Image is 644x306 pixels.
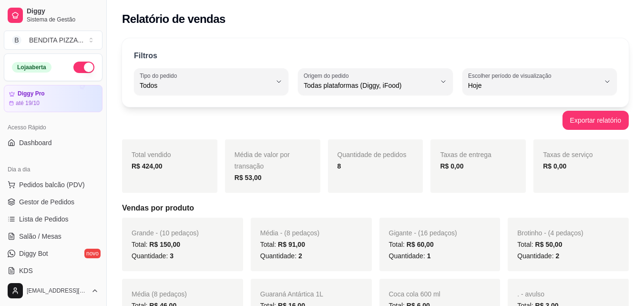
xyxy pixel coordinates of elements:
[29,35,83,45] div: BENDITA PIZZA ...
[298,68,452,95] button: Origem do pedidoTodas plataformas (Diggy, iFood)
[389,229,457,237] span: Gigante - (16 pedaços)
[19,197,74,207] span: Gestor de Pedidos
[4,4,102,27] a: DiggySistema de Gestão
[389,241,434,248] span: Total:
[140,72,180,80] label: Tipo do pedido
[12,62,51,73] div: Loja aberta
[140,81,271,90] span: Todos
[427,252,431,260] span: 1
[555,252,559,260] span: 2
[440,151,491,158] span: Taxas de entrega
[389,290,440,298] span: Coca cola 600 ml
[562,111,629,130] button: Exportar relatório
[304,81,435,90] span: Todas plataformas (Diggy, iFood)
[122,202,629,214] h5: Vendas por produto
[4,263,102,278] a: KDS
[132,241,180,248] span: Total:
[517,241,562,248] span: Total:
[543,151,593,158] span: Taxas de serviço
[12,35,21,45] span: B
[543,162,566,170] strong: R$ 0,00
[19,266,33,275] span: KDS
[337,162,341,170] strong: 8
[260,252,302,260] span: Quantidade:
[517,290,544,298] span: . - avulso
[19,138,52,148] span: Dashboard
[27,16,99,23] span: Sistema de Gestão
[134,68,288,95] button: Tipo do pedidoTodos
[517,229,583,237] span: Brotinho - (4 pedaços)
[260,241,305,248] span: Total:
[468,81,600,90] span: Hoje
[440,162,463,170] strong: R$ 0,00
[4,279,102,302] button: [EMAIL_ADDRESS][DOMAIN_NAME]
[337,151,407,158] span: Quantidade de pedidos
[4,162,102,177] div: Dia a dia
[19,249,48,258] span: Diggy Bot
[517,252,559,260] span: Quantidade:
[134,50,157,62] p: Filtros
[16,99,40,107] article: até 19/10
[4,85,102,112] a: Diggy Proaté 19/10
[132,229,199,237] span: Grande - (10 pedaços)
[19,180,85,190] span: Pedidos balcão (PDV)
[132,290,187,298] span: Média (8 pedaços)
[27,287,87,295] span: [EMAIL_ADDRESS][DOMAIN_NAME]
[18,90,45,97] article: Diggy Pro
[73,62,94,73] button: Alterar Status
[407,241,434,248] span: R$ 60,00
[4,246,102,261] a: Diggy Botnovo
[389,252,431,260] span: Quantidade:
[260,290,323,298] span: Guaraná Antártica 1L
[4,31,102,50] button: Select a team
[122,11,225,27] h2: Relatório de vendas
[4,211,102,227] a: Lista de Pedidos
[4,120,102,135] div: Acesso Rápido
[4,177,102,192] button: Pedidos balcão (PDV)
[19,232,61,241] span: Salão / Mesas
[170,252,174,260] span: 3
[132,252,174,260] span: Quantidade:
[235,151,290,170] span: Média de valor por transação
[278,241,305,248] span: R$ 91,00
[535,241,562,248] span: R$ 50,00
[149,241,180,248] span: R$ 150,00
[235,174,262,181] strong: R$ 53,00
[4,229,102,244] a: Salão / Mesas
[298,252,302,260] span: 2
[260,229,320,237] span: Média - (8 pedaços)
[304,72,352,80] label: Origem do pedido
[27,7,99,16] span: Diggy
[19,214,69,224] span: Lista de Pedidos
[132,162,163,170] strong: R$ 424,00
[468,72,554,80] label: Escolher período de visualização
[462,68,617,95] button: Escolher período de visualizaçãoHoje
[132,151,171,158] span: Total vendido
[4,135,102,150] a: Dashboard
[4,194,102,210] a: Gestor de Pedidos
